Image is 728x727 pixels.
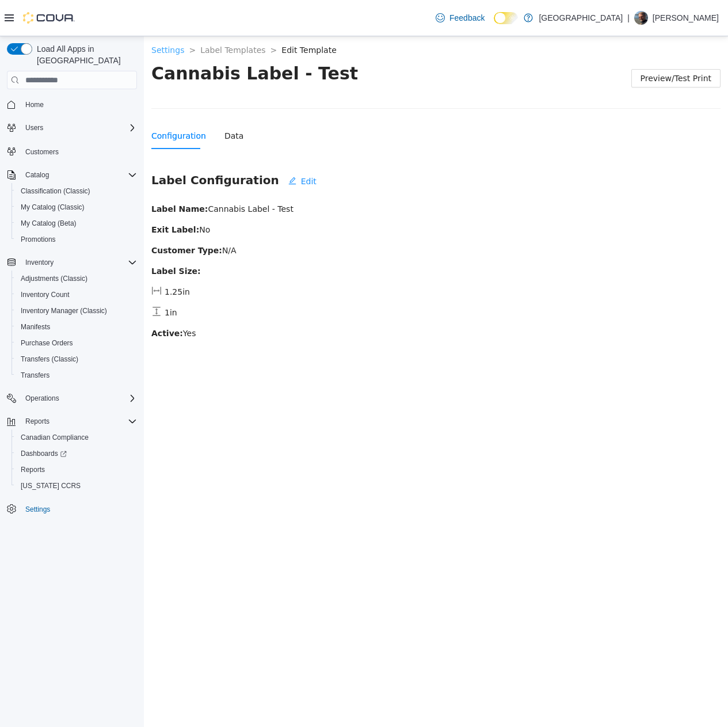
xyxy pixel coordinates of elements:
[16,320,55,334] a: Manifests
[23,12,75,24] img: Cova
[16,368,54,382] a: Transfers
[21,235,56,244] span: Promotions
[16,463,137,477] span: Reports
[494,24,494,25] span: Dark Mode
[25,170,49,180] span: Catalog
[487,33,577,51] button: Preview/Test Print
[2,96,142,113] button: Home
[497,36,567,48] span: Preview/Test Print
[21,290,70,299] span: Inventory Count
[138,9,192,18] a: Edit Template
[2,120,142,136] button: Users
[21,145,63,159] a: Customers
[2,167,142,183] button: Catalog
[627,11,630,25] p: |
[16,479,85,493] a: [US_STATE] CCRS
[16,336,137,350] span: Purchase Orders
[16,272,137,286] span: Adjustments (Classic)
[21,449,67,458] span: Dashboards
[7,291,52,303] div: Yes
[653,11,719,25] p: [PERSON_NAME]
[21,502,137,516] span: Settings
[7,166,150,179] div: Cannabis Label - Test
[16,304,137,318] span: Inventory Manager (Classic)
[25,417,49,426] span: Reports
[56,9,121,18] a: Label Templates
[21,414,137,428] span: Reports
[7,249,46,262] div: 1.25 in
[7,292,39,302] strong: Active:
[7,26,214,50] h2: Cannabis Label - Test
[21,433,89,442] span: Canadian Compliance
[16,233,60,246] a: Promotions
[21,168,137,182] span: Catalog
[21,503,55,516] a: Settings
[127,9,134,18] span: >
[12,199,142,215] button: My Catalog (Classic)
[16,463,49,477] a: Reports
[16,184,95,198] a: Classification (Classic)
[21,306,107,315] span: Inventory Manager (Classic)
[21,203,85,212] span: My Catalog (Classic)
[7,92,137,547] nav: Complex example
[16,216,137,230] span: My Catalog (Beta)
[12,335,142,351] button: Purchase Orders
[21,371,49,380] span: Transfers
[144,140,153,150] span: edit
[16,320,137,334] span: Manifests
[7,136,135,152] h4: Label Configuration
[16,447,137,460] span: Dashboards
[16,336,78,350] a: Purchase Orders
[16,368,137,382] span: Transfers
[21,465,45,474] span: Reports
[12,478,142,494] button: [US_STATE] CCRS
[21,274,87,283] span: Adjustments (Classic)
[2,143,142,159] button: Customers
[2,501,142,517] button: Settings
[16,233,137,246] span: Promotions
[21,256,137,269] span: Inventory
[16,184,137,198] span: Classification (Classic)
[21,121,48,135] button: Users
[7,270,18,280] span: column-height
[25,505,50,514] span: Settings
[7,210,78,219] strong: Customer Type:
[21,97,137,112] span: Home
[2,390,142,406] button: Operations
[16,200,137,214] span: My Catalog (Classic)
[135,136,182,154] button: editEdit
[21,219,77,228] span: My Catalog (Beta)
[21,186,90,196] span: Classification (Classic)
[12,429,142,446] button: Canadian Compliance
[7,187,66,200] div: No
[16,447,71,460] a: Dashboards
[2,413,142,429] button: Reports
[12,287,142,303] button: Inventory Count
[25,394,59,403] span: Operations
[21,168,54,182] button: Catalog
[539,11,623,25] p: [GEOGRAPHIC_DATA]
[16,288,137,302] span: Inventory Count
[634,11,648,25] div: Chris Clay
[81,93,100,106] div: Data
[16,272,92,286] a: Adjustments (Classic)
[449,12,485,24] span: Feedback
[21,322,50,332] span: Manifests
[7,168,64,177] strong: Label Name:
[32,43,137,66] span: Load All Apps in [GEOGRAPHIC_DATA]
[16,352,83,366] a: Transfers (Classic)
[12,446,142,462] a: Dashboards
[21,256,58,269] button: Inventory
[25,258,54,267] span: Inventory
[7,230,57,239] strong: Label Size:
[21,98,48,112] a: Home
[157,139,173,151] span: Edit
[12,215,142,231] button: My Catalog (Beta)
[7,208,93,220] div: N/A
[25,123,43,132] span: Users
[16,479,137,493] span: Washington CCRS
[16,288,74,302] a: Inventory Count
[16,431,137,444] span: Canadian Compliance
[494,12,518,24] input: Dark Mode
[21,414,54,428] button: Reports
